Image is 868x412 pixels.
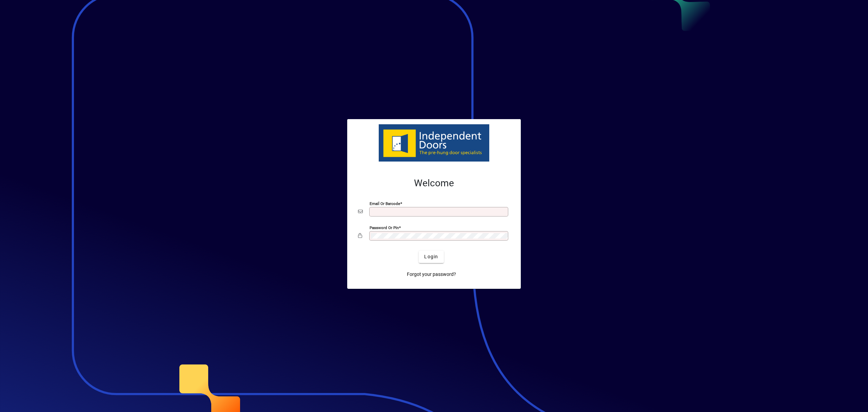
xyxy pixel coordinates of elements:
a: Forgot your password? [404,268,459,281]
button: Login [419,251,443,263]
span: Forgot your password? [407,271,456,278]
mat-label: Email or Barcode [370,201,400,206]
mat-label: Password or Pin [370,225,399,230]
h2: Welcome [358,177,510,189]
span: Login [424,253,438,260]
